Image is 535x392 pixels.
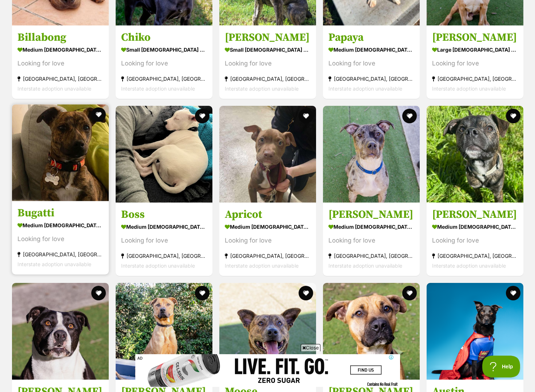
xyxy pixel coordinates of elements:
span: Interstate adoption unavailable [225,85,299,92]
span: Interstate adoption unavailable [225,263,299,269]
div: Looking for love [225,59,311,68]
button: favourite [195,286,209,300]
iframe: Advertisement [267,388,268,388]
a: [PERSON_NAME] small [DEMOGRAPHIC_DATA] Dog Looking for love [GEOGRAPHIC_DATA], [GEOGRAPHIC_DATA] ... [219,25,316,99]
div: medium [DEMOGRAPHIC_DATA] Dog [17,220,103,231]
div: Looking for love [121,236,207,245]
img: Jesko [427,106,523,203]
img: Rhonda [12,283,109,380]
div: Looking for love [121,59,207,68]
img: Austin [427,283,523,380]
div: Looking for love [328,59,414,68]
button: favourite [195,109,209,123]
div: [GEOGRAPHIC_DATA], [GEOGRAPHIC_DATA] [121,74,207,84]
img: Apricot [219,106,316,203]
div: Looking for love [432,59,518,68]
div: large [DEMOGRAPHIC_DATA] Dog [432,44,518,55]
span: Close [301,344,320,351]
img: Jeff [116,283,212,380]
h3: Billabong [17,31,103,44]
button: favourite [402,109,417,123]
button: favourite [299,109,313,123]
div: small [DEMOGRAPHIC_DATA] Dog [121,44,207,55]
h3: [PERSON_NAME] [432,31,518,44]
button: favourite [402,286,417,300]
span: Interstate adoption unavailable [328,85,402,92]
button: favourite [506,286,520,300]
iframe: Help Scout Beacon - Open [482,356,520,377]
div: medium [DEMOGRAPHIC_DATA] Dog [328,44,414,55]
div: Looking for love [432,236,518,245]
h3: Papaya [328,31,414,44]
img: Moose [219,283,316,380]
a: Papaya medium [DEMOGRAPHIC_DATA] Dog Looking for love [GEOGRAPHIC_DATA], [GEOGRAPHIC_DATA] Inters... [323,25,420,99]
div: [GEOGRAPHIC_DATA], [GEOGRAPHIC_DATA] [328,74,414,84]
div: [GEOGRAPHIC_DATA], [GEOGRAPHIC_DATA] [328,251,414,261]
span: Interstate adoption unavailable [328,263,402,269]
div: Looking for love [17,59,103,68]
button: favourite [299,286,313,300]
button: favourite [91,286,106,300]
img: Elsie [323,106,420,203]
div: [GEOGRAPHIC_DATA], [GEOGRAPHIC_DATA] [121,251,207,261]
div: medium [DEMOGRAPHIC_DATA] Dog [17,44,103,55]
button: favourite [91,107,106,122]
img: Bugatti [12,104,109,201]
h3: Bugatti [17,206,103,220]
span: Interstate adoption unavailable [432,85,506,92]
h3: Chiko [121,31,207,44]
span: Interstate adoption unavailable [432,263,506,269]
div: small [DEMOGRAPHIC_DATA] Dog [225,44,311,55]
a: [PERSON_NAME] medium [DEMOGRAPHIC_DATA] Dog Looking for love [GEOGRAPHIC_DATA], [GEOGRAPHIC_DATA]... [323,202,420,276]
h3: Boss [121,208,207,221]
h3: [PERSON_NAME] [328,208,414,221]
a: Billabong medium [DEMOGRAPHIC_DATA] Dog Looking for love [GEOGRAPHIC_DATA], [GEOGRAPHIC_DATA] Int... [12,25,109,99]
div: [GEOGRAPHIC_DATA], [GEOGRAPHIC_DATA] [225,74,311,84]
img: Tyson [323,283,420,380]
a: [PERSON_NAME] large [DEMOGRAPHIC_DATA] Dog Looking for love [GEOGRAPHIC_DATA], [GEOGRAPHIC_DATA] ... [427,25,523,99]
h3: [PERSON_NAME] [432,208,518,221]
span: Interstate adoption unavailable [17,85,91,92]
span: Interstate adoption unavailable [121,263,195,269]
h3: Apricot [225,208,311,221]
h3: [PERSON_NAME] [225,31,311,44]
span: Interstate adoption unavailable [121,85,195,92]
div: medium [DEMOGRAPHIC_DATA] Dog [225,221,311,232]
a: Bugatti medium [DEMOGRAPHIC_DATA] Dog Looking for love [GEOGRAPHIC_DATA], [GEOGRAPHIC_DATA] Inter... [12,201,109,275]
div: [GEOGRAPHIC_DATA], [GEOGRAPHIC_DATA] [17,249,103,259]
button: favourite [506,109,520,123]
a: [PERSON_NAME] medium [DEMOGRAPHIC_DATA] Dog Looking for love [GEOGRAPHIC_DATA], [GEOGRAPHIC_DATA]... [427,202,523,276]
a: Boss medium [DEMOGRAPHIC_DATA] Dog Looking for love [GEOGRAPHIC_DATA], [GEOGRAPHIC_DATA] Intersta... [116,202,212,276]
div: medium [DEMOGRAPHIC_DATA] Dog [432,221,518,232]
div: Looking for love [17,234,103,244]
div: [GEOGRAPHIC_DATA], [GEOGRAPHIC_DATA] [432,251,518,261]
span: AD [135,354,145,363]
div: medium [DEMOGRAPHIC_DATA] Dog [121,221,207,232]
a: Chiko small [DEMOGRAPHIC_DATA] Dog Looking for love [GEOGRAPHIC_DATA], [GEOGRAPHIC_DATA] Intersta... [116,25,212,99]
div: Looking for love [225,236,311,245]
span: Interstate adoption unavailable [17,261,91,267]
div: [GEOGRAPHIC_DATA], [GEOGRAPHIC_DATA] [225,251,311,261]
div: [GEOGRAPHIC_DATA], [GEOGRAPHIC_DATA] [432,74,518,84]
div: Looking for love [328,236,414,245]
a: Apricot medium [DEMOGRAPHIC_DATA] Dog Looking for love [GEOGRAPHIC_DATA], [GEOGRAPHIC_DATA] Inter... [219,202,316,276]
div: medium [DEMOGRAPHIC_DATA] Dog [328,221,414,232]
div: [GEOGRAPHIC_DATA], [GEOGRAPHIC_DATA] [17,74,103,84]
img: Boss [116,106,212,203]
